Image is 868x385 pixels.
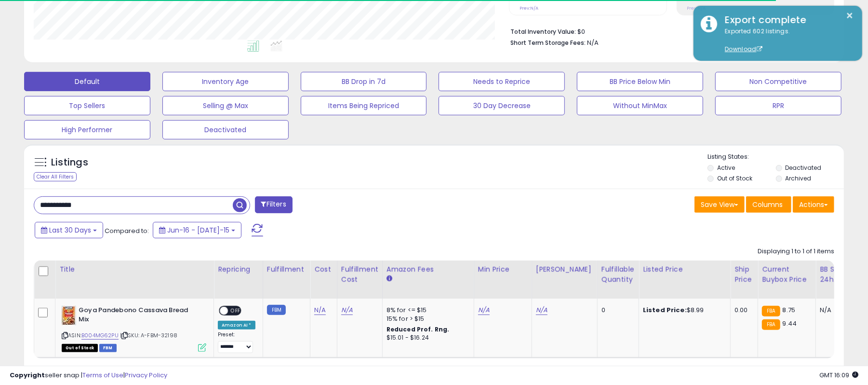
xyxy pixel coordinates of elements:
a: Privacy Policy [125,371,167,380]
img: 51jC-R-R7XL._SL40_.jpg [62,306,76,325]
b: Listed Price: [643,305,687,315]
span: Jun-16 - [DATE]-15 [167,225,229,235]
div: Repricing [218,264,259,275]
button: Needs to Reprice [439,72,565,91]
b: Total Inventory Value: [510,27,576,36]
label: Deactivated [786,164,822,172]
a: N/A [478,305,490,315]
button: Without MinMax [577,96,703,115]
button: Default [24,72,150,91]
button: Deactivated [162,120,289,139]
a: N/A [341,305,353,315]
button: Non Competitive [715,72,841,91]
div: Listed Price [643,264,726,275]
button: Top Sellers [24,96,150,115]
div: BB Share 24h. [820,264,855,285]
small: FBA [762,319,780,330]
div: 0 [601,306,631,315]
div: Export complete [718,13,855,27]
small: Amazon Fees. [387,275,392,283]
strong: Copyright [10,371,45,380]
button: Inventory Age [162,72,289,91]
div: Displaying 1 to 1 of 1 items [758,247,834,256]
span: OFF [228,307,243,315]
button: × [846,10,854,22]
div: Fulfillable Quantity [601,264,635,285]
div: seller snap | | [10,371,167,380]
div: Preset: [218,331,255,353]
div: Cost [314,264,333,275]
button: Jun-16 - [DATE]-15 [153,222,241,238]
div: 8% for <= $15 [387,306,467,315]
button: RPR [715,96,841,115]
a: Terms of Use [82,371,123,380]
small: Prev: N/A [520,5,538,11]
span: | SKU: A-FBM-32198 [120,331,177,339]
label: Archived [786,174,812,182]
small: Prev: N/A [687,5,706,11]
a: N/A [536,305,548,315]
b: Short Term Storage Fees: [510,39,586,47]
span: 2025-08-15 16:09 GMT [819,371,858,380]
div: Min Price [478,264,528,275]
span: Last 30 Days [49,225,91,235]
div: Fulfillment [267,264,306,275]
div: 15% for > $15 [387,315,467,323]
span: 9.44 [783,319,797,328]
button: 30 Day Decrease [439,96,565,115]
div: 0.00 [734,306,750,315]
div: Amazon AI * [218,321,255,330]
button: Actions [793,196,834,213]
span: Compared to: [105,226,149,235]
a: B004MG62PU [81,331,119,340]
button: BB Price Below Min [577,72,703,91]
span: 8.75 [783,305,796,315]
a: N/A [314,305,326,315]
button: Items Being Repriced [301,96,427,115]
button: Selling @ Max [162,96,289,115]
div: Exported 602 listings. [718,27,855,54]
button: BB Drop in 7d [301,72,427,91]
div: Amazon Fees [387,264,470,275]
label: Out of Stock [717,174,752,182]
h5: Listings [51,156,88,169]
div: Fulfillment Cost [341,264,378,285]
b: Goya Pandebono Cassava Bread Mix [79,306,196,326]
small: FBM [267,305,286,315]
div: Clear All Filters [34,172,77,181]
label: Active [717,164,735,172]
div: [PERSON_NAME] [536,264,593,275]
span: FBM [99,344,117,352]
span: All listings that are currently out of stock and unavailable for purchase on Amazon [62,344,98,352]
li: $0 [510,25,827,37]
div: $15.01 - $16.24 [387,334,467,342]
div: N/A [820,306,852,315]
div: ASIN: [62,306,206,351]
small: FBA [762,306,780,316]
button: Last 30 Days [35,222,103,238]
a: Download [725,45,762,53]
button: Columns [746,196,791,213]
button: Filters [255,196,293,213]
div: Title [59,264,210,275]
b: Reduced Prof. Rng. [387,325,450,333]
button: Save View [694,196,745,213]
button: High Performer [24,120,150,139]
p: Listing States: [708,152,844,162]
span: N/A [587,38,599,47]
div: Current Buybox Price [762,264,812,285]
div: $8.99 [643,306,723,315]
div: Ship Price [734,264,754,285]
span: Columns [752,200,783,209]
